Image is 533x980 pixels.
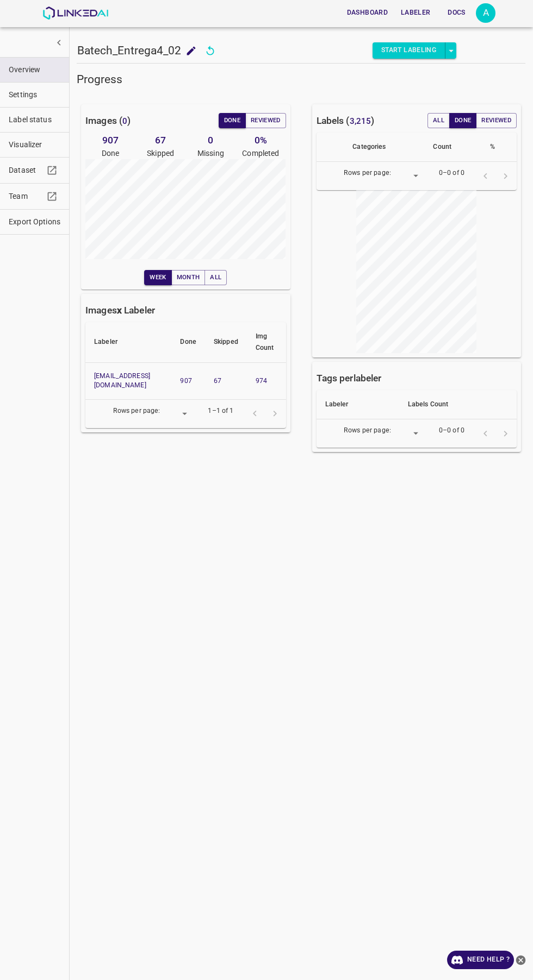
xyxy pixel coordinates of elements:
th: Labeler [85,322,171,363]
h5: Batech_Entrega4_02 [77,43,181,58]
th: Count [424,133,481,162]
button: Docs [439,4,474,22]
button: Done [219,113,246,128]
p: 0–0 of 0 [439,168,464,178]
span: 3,215 [350,116,371,126]
span: Export Options [9,216,60,228]
p: Rows per page: [113,406,160,416]
a: 907 [180,377,191,385]
span: Settings [9,89,60,100]
h5: Progress [77,72,525,87]
button: close-help [514,951,528,969]
button: Done [449,113,476,128]
span: Overview [9,64,60,76]
button: Week [144,270,171,285]
a: Labeler [394,2,437,24]
img: LinkedAI [42,7,108,20]
button: Month [171,270,206,285]
span: 0 [122,116,127,126]
div: ​ [395,169,422,184]
th: Skipped [205,322,247,363]
h6: 0 [185,133,235,148]
h6: Images ( ) [85,113,131,128]
p: Missing [185,148,235,159]
div: ​ [395,426,422,441]
th: Labels Count [399,390,517,419]
a: 67 [214,377,221,385]
button: Start Labeling [373,42,445,59]
a: 974 [256,377,267,385]
button: All [427,113,450,128]
button: add to shopping cart [181,41,201,61]
b: x [117,305,122,316]
h6: 907 [85,133,135,148]
p: Completed [235,148,286,159]
th: Done [171,322,205,363]
button: Reviewed [245,113,286,128]
span: Dataset [9,165,44,176]
a: Need Help ? [447,951,514,969]
button: Open settings [476,3,495,23]
a: Docs [437,2,476,24]
button: show more [49,33,69,53]
th: Categories [344,133,424,162]
span: Team [9,191,44,202]
p: 1–1 of 1 [208,406,233,416]
h6: Images Labeler [85,303,155,318]
p: 0–0 of 0 [439,426,464,436]
button: Reviewed [476,113,517,128]
th: % [481,133,517,162]
a: Dashboard [340,2,394,24]
button: select role [445,42,456,59]
h6: Tags per labeler [317,370,382,386]
p: Rows per page: [344,168,391,178]
a: [EMAIL_ADDRESS][DOMAIN_NAME] [94,372,150,390]
button: Dashboard [343,4,392,22]
span: Label status [9,114,60,125]
button: All [204,270,227,285]
div: split button [373,42,456,59]
th: Img Count [247,322,286,363]
p: Skipped [135,148,185,159]
th: Labeler [317,390,399,419]
p: Done [85,148,135,159]
button: Labeler [396,4,435,22]
h6: 67 [135,133,185,148]
p: Rows per page: [344,426,391,436]
div: ​ [164,407,190,422]
span: Visualizer [9,139,60,150]
h6: Labels ( ) [317,113,375,128]
h6: 0 % [235,133,286,148]
div: A [476,3,495,23]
